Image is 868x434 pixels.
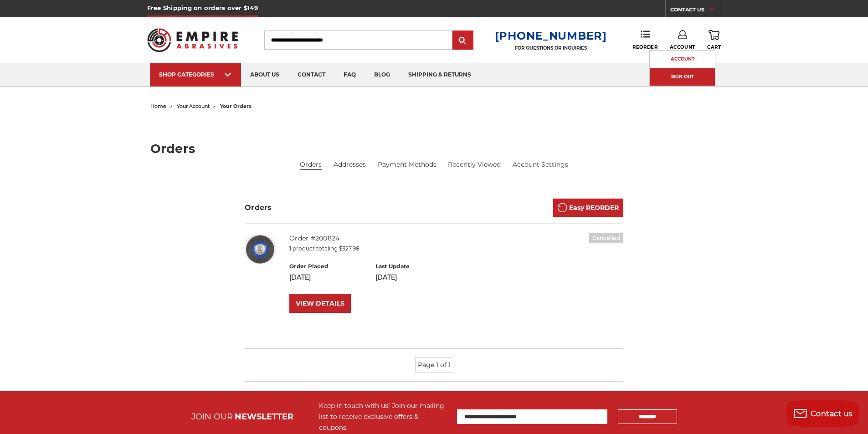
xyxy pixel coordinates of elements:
[289,234,339,242] a: Order #200824
[150,103,166,109] a: home
[786,400,859,427] button: Contact us
[415,357,453,373] li: Page 1 of 1
[334,63,365,87] a: faq
[632,30,657,50] a: Reorder
[670,5,721,17] a: CONTACT US
[289,294,351,313] a: VIEW DETAILS
[399,63,480,87] a: shipping & returns
[365,63,399,87] a: blog
[177,103,210,109] a: your account
[289,273,311,281] span: [DATE]
[147,22,238,58] img: Empire Abrasives
[235,412,293,422] span: NEWSLETTER
[191,412,233,422] span: JOIN OUR
[150,143,718,155] h1: Orders
[707,44,721,50] span: Cart
[334,160,366,169] a: Addresses
[375,262,452,271] h6: Last Update
[632,44,657,50] span: Reorder
[589,233,623,243] h6: Cancelled
[159,71,232,78] div: SHOP CATEGORIES
[513,160,568,169] a: Account Settings
[289,262,365,271] h6: Order Placed
[378,160,437,169] a: Payment Methods
[495,29,607,42] a: [PHONE_NUMBER]
[245,233,277,265] img: 12" Crimped Wire Wheel for Pedestal Grinder
[300,160,322,170] li: Orders
[650,68,715,86] a: Sign Out
[650,51,715,68] a: Account
[811,409,853,418] span: Contact us
[448,160,501,169] a: Recently Viewed
[670,44,695,50] span: Account
[288,63,334,87] a: contact
[241,63,288,87] a: about us
[454,31,472,50] input: Submit
[495,45,607,51] p: FOR QUESTIONS OR INQUIRIES
[289,245,623,253] p: 1 product totaling $327.98
[319,400,448,433] div: Keep in touch with us! Join our mailing list to receive exclusive offers & coupons.
[553,199,623,217] a: Easy REORDER
[375,273,397,281] span: [DATE]
[245,202,272,213] h3: Orders
[707,30,721,50] a: Cart
[220,103,252,109] span: your orders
